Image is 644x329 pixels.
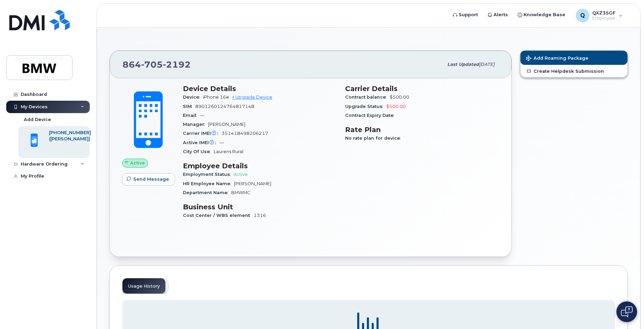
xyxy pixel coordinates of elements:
h3: Employee Details [183,162,337,170]
a: + Upgrade Device [232,94,272,100]
button: Send Message [122,173,175,186]
span: 705 [141,59,163,70]
span: 351418498206217 [222,131,268,136]
span: BMWMC [231,190,251,195]
span: [DATE] [479,62,495,67]
span: 864 [123,59,191,70]
span: iPhone 16e [203,94,229,100]
span: Last updated [447,62,479,67]
span: Contract balance [345,94,390,100]
span: Add Roaming Package [526,56,588,62]
span: Laurens Rural [214,149,243,154]
span: $500.00 [386,104,406,109]
span: [PERSON_NAME] [208,122,245,127]
span: 2192 [163,59,191,70]
img: Open chat [621,306,633,317]
span: — [200,113,204,118]
button: Add Roaming Package [520,51,627,65]
span: [PERSON_NAME] [234,181,271,186]
span: Device [183,94,203,100]
h3: Rate Plan [345,126,499,134]
h3: Carrier Details [345,84,499,93]
span: 8901260124764817148 [195,104,254,109]
h3: Business Unit [183,203,337,211]
span: Send Message [133,176,169,182]
span: City Of Use [183,149,214,154]
span: Manager [183,122,208,127]
span: Employment Status [183,172,234,177]
span: Email [183,113,200,118]
span: $500.00 [390,94,409,100]
span: No rate plan for device [345,136,404,141]
span: HR Employee Name [183,181,234,186]
a: Create Helpdesk Submission [520,65,627,77]
span: Active [130,160,145,166]
span: 1316 [254,213,266,218]
span: Contract Expiry Date [345,113,397,118]
span: SIM [183,104,195,109]
span: Carrier IMEI [183,131,222,136]
span: Active [234,172,248,177]
h3: Device Details [183,84,337,93]
span: Cost Center / WBS element [183,213,254,218]
span: Department Name [183,190,231,195]
span: Active IMEI [183,140,219,145]
span: Upgrade Status [345,104,386,109]
span: — [219,140,224,145]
